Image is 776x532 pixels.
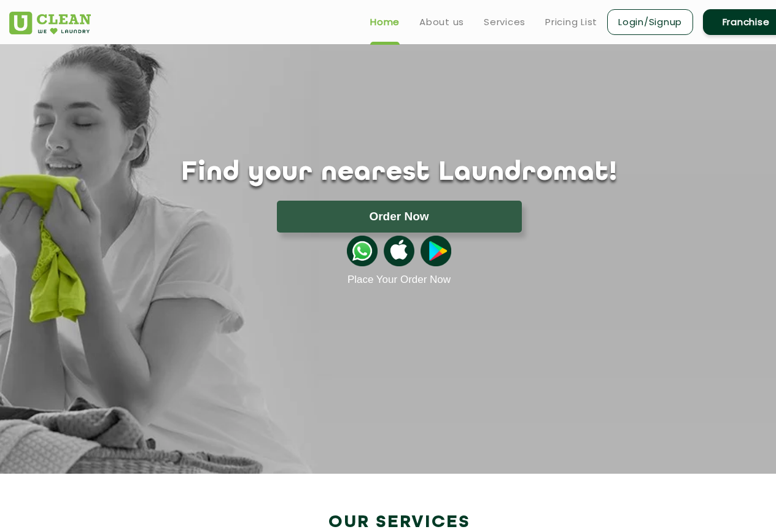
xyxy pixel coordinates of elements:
a: Home [370,15,400,29]
a: Login/Signup [607,9,693,35]
a: Pricing List [545,15,597,29]
a: Place Your Order Now [347,274,451,286]
img: playstoreicon.png [421,236,451,266]
img: whatsappicon.png [347,236,378,266]
a: About us [419,15,464,29]
a: Services [484,15,526,29]
img: apple-icon.png [384,236,414,266]
img: UClean Laundry and Dry Cleaning [9,12,91,34]
button: Order Now [277,201,522,233]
